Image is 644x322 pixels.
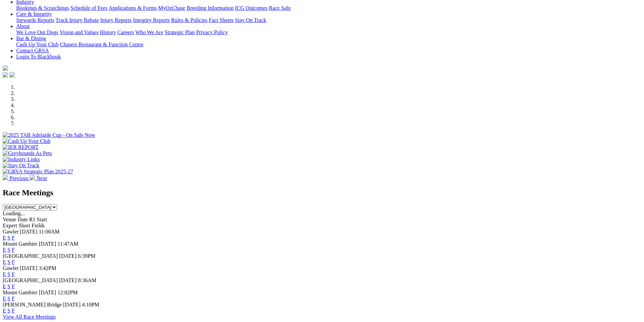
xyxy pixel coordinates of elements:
[39,290,56,295] span: [DATE]
[82,302,99,307] span: 4:10PM
[7,259,10,265] a: S
[16,5,641,11] div: Industry
[63,302,81,307] span: [DATE]
[3,175,30,181] a: Previous
[235,17,266,23] a: Stay On Track
[59,277,77,283] span: [DATE]
[59,29,98,35] a: Vision and Values
[3,290,38,295] span: Mount Gambier
[3,156,40,163] img: Industry Links
[60,42,143,47] a: Chasers Restaurant & Function Centre
[3,283,6,289] a: E
[3,277,58,283] span: [GEOGRAPHIC_DATA]
[3,163,39,169] img: Stay On Track
[3,132,95,138] img: 2025 TAB Adelaide Cup - On Sale Now
[158,5,185,11] a: MyOzChase
[57,241,78,247] span: 11:47AM
[7,271,10,277] a: S
[16,17,641,23] div: Care & Integrity
[20,265,38,271] span: [DATE]
[16,11,52,17] a: Care & Integrity
[16,29,641,35] div: About
[59,253,77,259] span: [DATE]
[78,277,96,283] span: 8:36AM
[3,72,8,77] img: facebook.svg
[16,17,54,23] a: Stewards Reports
[12,271,15,277] a: F
[133,17,170,23] a: Integrity Reports
[3,259,6,265] a: E
[3,217,16,222] span: Venue
[16,42,58,47] a: Cash Up Your Club
[269,5,290,11] a: Race Safe
[3,229,19,234] span: Gawler
[235,5,267,11] a: ICG Outcomes
[39,265,56,271] span: 3:42PM
[7,296,10,301] a: S
[16,35,46,41] a: Bar & Dining
[78,253,96,259] span: 6:39PM
[3,150,52,156] img: Greyhounds As Pets
[3,241,38,247] span: Mount Gambier
[70,5,107,11] a: Schedule of Fees
[12,259,15,265] a: F
[3,210,25,216] span: Loading...
[9,72,15,77] img: twitter.svg
[30,175,35,180] img: chevron-right-pager-white.svg
[196,29,228,35] a: Privacy Policy
[37,175,47,181] span: Next
[3,247,6,253] a: E
[100,17,132,23] a: Injury Reports
[7,247,10,253] a: S
[3,235,6,241] a: E
[7,308,10,314] a: S
[39,241,56,247] span: [DATE]
[12,247,15,253] a: F
[171,17,208,23] a: Rules & Policies
[18,217,28,222] span: Date
[9,175,28,181] span: Previous
[39,229,60,234] span: 11:00AM
[16,5,69,11] a: Bookings & Scratchings
[3,302,62,307] span: [PERSON_NAME] Bridge
[3,314,56,320] a: View All Race Meetings
[7,235,10,241] a: S
[12,296,15,301] a: F
[135,29,163,35] a: Who We Are
[12,308,15,314] a: F
[3,144,39,150] img: IER REPORT
[100,29,116,35] a: History
[3,175,8,180] img: chevron-left-pager-white.svg
[7,283,10,289] a: S
[3,188,641,197] h2: Race Meetings
[19,223,30,228] span: Short
[16,54,61,59] a: Login To Blackbook
[3,169,73,175] img: GRSA Strategic Plan 2025-27
[3,223,17,228] span: Expert
[3,271,6,277] a: E
[12,235,15,241] a: F
[16,23,30,29] a: About
[16,48,49,53] a: Contact GRSA
[3,65,8,71] img: logo-grsa-white.png
[3,253,58,259] span: [GEOGRAPHIC_DATA]
[16,42,641,48] div: Bar & Dining
[187,5,234,11] a: Breeding Information
[12,283,15,289] a: F
[20,229,38,234] span: [DATE]
[117,29,134,35] a: Careers
[109,5,157,11] a: Applications & Forms
[30,175,47,181] a: Next
[31,223,45,228] span: Fields
[16,29,58,35] a: We Love Our Dogs
[29,217,47,222] span: R1 Start
[3,296,6,301] a: E
[55,17,99,23] a: Track Injury Rebate
[57,290,78,295] span: 12:02PM
[3,308,6,314] a: E
[165,29,195,35] a: Strategic Plan
[3,138,50,144] img: Cash Up Your Club
[209,17,234,23] a: Fact Sheets
[3,265,19,271] span: Gawler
